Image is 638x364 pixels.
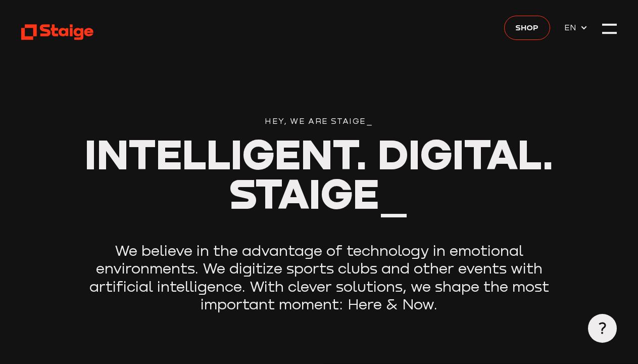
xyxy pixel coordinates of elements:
[504,16,550,40] a: Shop
[84,128,554,218] span: Intelligent. Digital. Staige_
[515,21,538,34] span: Shop
[564,21,580,34] span: EN
[79,242,559,313] p: We believe in the advantage of technology in emotional environments. We digitize sports clubs and...
[21,115,616,127] div: Hey, we are Staige_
